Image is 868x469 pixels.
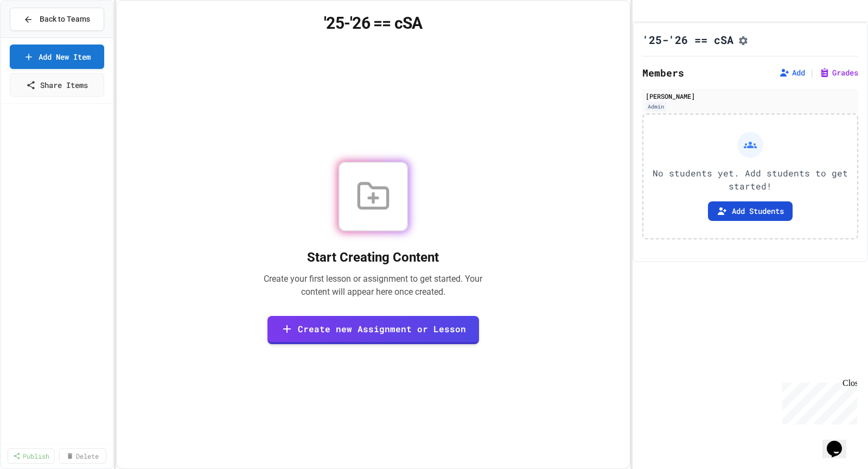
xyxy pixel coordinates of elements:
iframe: chat widget [822,426,857,458]
h1: '25-'26 == cSA [130,14,617,33]
div: Chat with us now!Close [4,4,75,69]
button: Assignment Settings [738,33,749,46]
span: | [809,66,815,79]
button: Add Students [708,201,793,221]
h1: '25-'26 == cSA [642,32,733,47]
iframe: chat widget [778,378,857,424]
button: Add [779,67,805,78]
a: Share Items [10,73,104,97]
p: No students yet. Add students to get started! [652,167,848,193]
a: Publish [8,448,55,464]
button: Back to Teams [10,8,104,31]
a: Delete [59,448,106,464]
a: Create new Assignment or Lesson [267,316,479,344]
h2: Start Creating Content [252,249,495,266]
div: [PERSON_NAME] [646,91,855,101]
span: Back to Teams [40,14,90,25]
div: Admin [646,102,666,111]
h2: Members [642,65,684,80]
p: Create your first lesson or assignment to get started. Your content will appear here once created. [252,272,495,299]
button: Grades [819,67,858,78]
a: Add New Item [10,45,104,69]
